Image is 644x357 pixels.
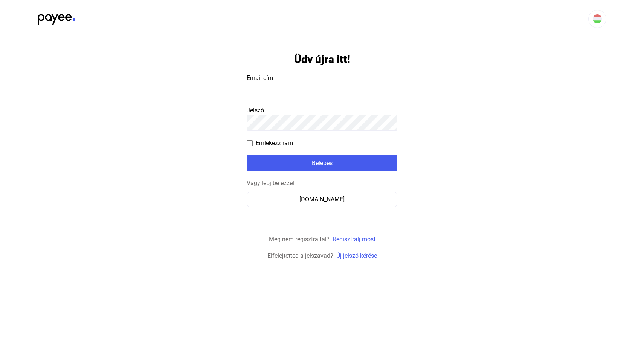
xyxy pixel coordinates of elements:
a: Új jelszó kérése [336,252,377,259]
div: Vagy lépj be ezzel: [247,179,397,188]
button: HU [588,10,606,28]
span: Még nem regisztráltál? [269,236,330,243]
h1: Üdv újra itt! [294,53,350,66]
span: Jelszó [247,107,264,114]
div: [DOMAIN_NAME] [249,195,395,204]
img: black-payee-blue-dot.svg [38,10,75,25]
span: Email cím [247,74,273,81]
a: Regisztrálj most [333,236,375,243]
a: [DOMAIN_NAME] [247,196,397,203]
button: [DOMAIN_NAME] [247,192,397,207]
img: HU [593,14,602,23]
div: Belépés [249,159,395,168]
span: Emlékezz rám [256,139,293,148]
span: Elfelejtetted a jelszavad? [267,252,333,259]
button: Belépés [247,155,397,171]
